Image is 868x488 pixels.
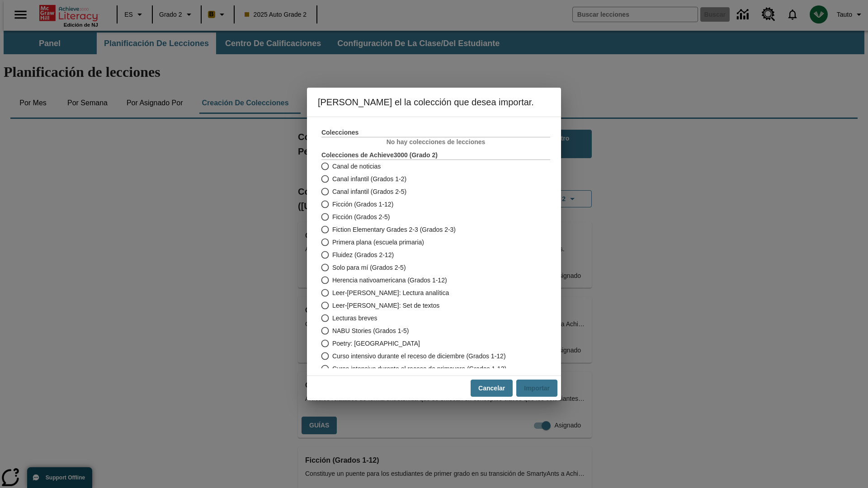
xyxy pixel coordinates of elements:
span: Leer-[PERSON_NAME]: Set de textos [332,301,439,310]
h3: Colecciones [321,128,550,137]
span: Fluidez (Grados 2-12) [332,250,394,260]
span: Canal infantil (Grados 1-2) [332,174,406,184]
button: Cancelar [471,380,513,397]
p: No hay colecciones de lecciones [321,137,550,147]
span: Lecturas breves [332,314,377,323]
h6: [PERSON_NAME] el la colección que desea importar. [307,88,561,117]
span: Curso intensivo durante el receso de primavera (Grados 1-12) [332,364,506,374]
span: NABU Stories (Grados 1-5) [332,326,409,336]
span: Curso intensivo durante el receso de diciembre (Grados 1-12) [332,352,506,361]
h3: Colecciones de Achieve3000 (Grado 2 ) [321,150,550,160]
span: Canal de noticias [332,162,381,171]
span: Poetry: [GEOGRAPHIC_DATA] [332,339,420,348]
span: Ficción (Grados 2-5) [332,212,390,222]
span: Solo para mí (Grados 2-5) [332,263,406,272]
span: Fiction Elementary Grades 2-3 (Grados 2-3) [332,225,456,235]
span: Ficción (Grados 1-12) [332,200,393,209]
span: Primera plana (escuela primaria) [332,238,424,247]
span: Herencia nativoamericana (Grados 1-12) [332,276,447,285]
span: Leer-[PERSON_NAME]: Lectura analítica [332,288,449,298]
span: Canal infantil (Grados 2-5) [332,187,406,197]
